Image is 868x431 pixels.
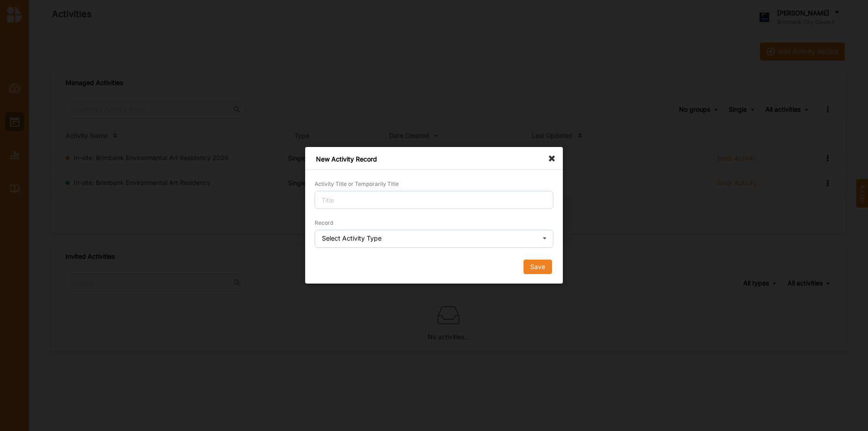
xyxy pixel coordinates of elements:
[305,147,563,170] div: New Activity Record
[322,235,382,242] div: Select Activity Type
[524,260,552,275] button: Save
[315,191,553,209] input: Title
[315,180,399,188] label: Activity Title or Temporarily Title
[315,219,333,227] label: Record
